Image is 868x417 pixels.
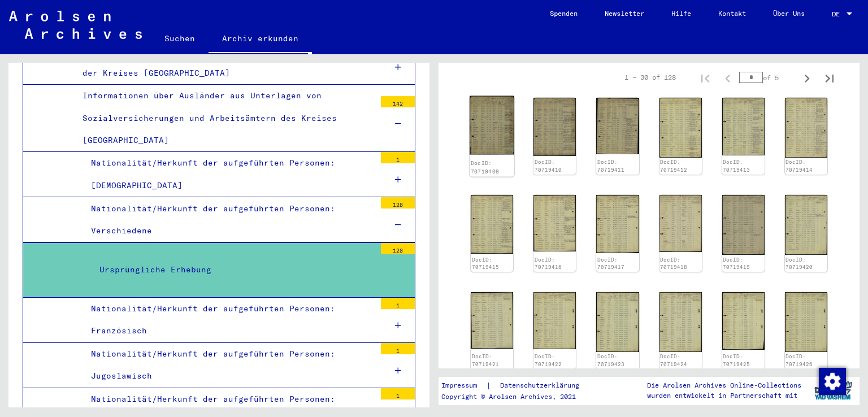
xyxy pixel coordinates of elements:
[596,195,639,253] img: 001.jpg
[785,98,827,158] img: 001.jpg
[83,343,375,387] div: Nationalität/Herkunft der aufgeführten Personen: Jugoslawisch
[209,25,312,54] a: Archiv erkunden
[491,380,593,392] a: Datenschutzerklärung
[785,292,827,352] img: 001.jpg
[471,160,499,175] a: DocID: 70719409
[659,195,702,252] img: 001.jpg
[441,392,593,402] p: Copyright © Arolsen Archives, 2021
[739,72,796,83] div: of 5
[381,243,415,254] div: 128
[785,353,813,367] a: DocID: 70719426
[722,195,765,255] img: 001.jpg
[74,85,375,151] div: Informationen über Ausländer aus Unterlagen von Sozialversicherungen und Arbeitsämtern des Kreise...
[647,380,801,390] p: Die Arolsen Archives Online-Collections
[597,257,624,271] a: DocID: 70719417
[381,388,415,399] div: 1
[596,292,639,352] img: 001.jpg
[812,376,854,405] img: yv_logo.png
[723,353,750,367] a: DocID: 70719425
[647,390,801,401] p: wurden entwickelt in Partnerschaft mit
[694,66,717,89] button: First page
[151,25,209,52] a: Suchen
[472,353,499,367] a: DocID: 70719421
[785,159,813,173] a: DocID: 70719414
[660,257,687,271] a: DocID: 70719418
[717,66,739,89] button: Previous page
[83,198,375,242] div: Nationalität/Herkunft der aufgeführten Personen: Verschiedene
[659,292,702,352] img: 001.jpg
[381,343,415,354] div: 1
[441,380,486,392] a: Impressum
[9,11,142,39] img: Arolsen_neg.svg
[533,98,576,156] img: 001.jpg
[381,96,415,107] div: 142
[785,195,827,255] img: 001.jpg
[722,292,765,350] img: 001.jpg
[597,353,624,367] a: DocID: 70719423
[441,380,593,392] div: |
[381,298,415,309] div: 1
[624,72,676,82] div: 1 – 30 of 128
[660,159,687,173] a: DocID: 70719412
[723,257,750,271] a: DocID: 70719419
[471,195,513,254] img: 001.jpg
[660,353,687,367] a: DocID: 70719424
[472,257,499,271] a: DocID: 70719415
[535,257,562,271] a: DocID: 70719416
[819,368,846,395] img: Zustimmung ändern
[83,152,375,196] div: Nationalität/Herkunft der aufgeführten Personen: [DEMOGRAPHIC_DATA]
[91,259,375,281] div: Ursprüngliche Erhebung
[83,298,375,342] div: Nationalität/Herkunft der aufgeführten Personen: Französisch
[785,257,813,271] a: DocID: 70719420
[596,98,639,154] img: 001.jpg
[597,159,624,173] a: DocID: 70719411
[533,292,576,349] img: 001.jpg
[723,159,750,173] a: DocID: 70719413
[659,98,702,158] img: 001.jpg
[471,292,513,348] img: 001.jpg
[381,152,415,163] div: 1
[470,96,514,155] img: 001.jpg
[722,98,765,155] img: 001.jpg
[818,66,841,89] button: Last page
[533,195,576,251] img: 001.jpg
[535,353,562,367] a: DocID: 70719422
[796,66,818,89] button: Next page
[535,159,562,173] a: DocID: 70719410
[832,10,844,18] span: DE
[381,197,415,208] div: 128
